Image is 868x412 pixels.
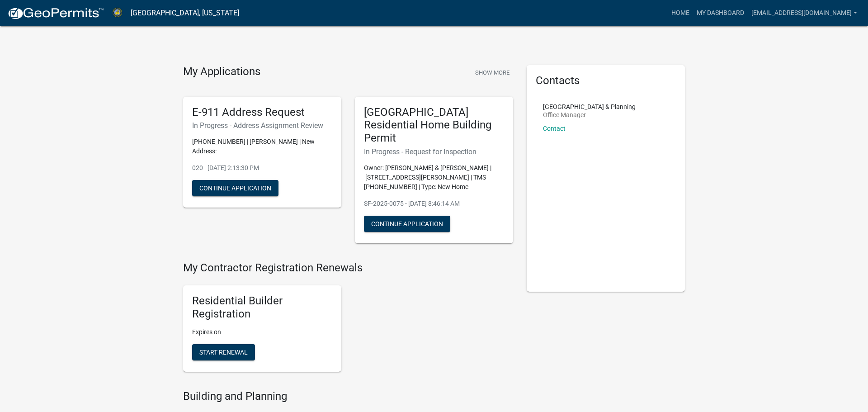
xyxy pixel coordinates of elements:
[199,349,248,356] span: Start Renewal
[183,65,260,79] h4: My Applications
[364,163,504,192] p: Owner: [PERSON_NAME] & [PERSON_NAME] | [STREET_ADDRESS][PERSON_NAME] | TMS [PHONE_NUMBER] | Type:...
[192,327,332,337] p: Expires on
[192,163,332,173] p: 020 - [DATE] 2:13:30 PM
[364,147,504,156] h6: In Progress - Request for Inspection
[131,5,239,21] a: [GEOGRAPHIC_DATA], [US_STATE]
[543,112,636,118] p: Office Manager
[183,261,513,379] wm-registration-list-section: My Contractor Registration Renewals
[183,390,513,403] h4: Building and Planning
[364,106,504,145] h5: [GEOGRAPHIC_DATA] Residential Home Building Permit
[668,5,693,22] a: Home
[183,261,513,275] h4: My Contractor Registration Renewals
[543,104,636,110] p: [GEOGRAPHIC_DATA] & Planning
[192,294,332,321] h5: Residential Builder Registration
[192,344,255,360] button: Start Renewal
[693,5,748,22] a: My Dashboard
[192,106,332,119] h5: E-911 Address Request
[192,121,332,130] h6: In Progress - Address Assignment Review
[536,74,676,87] h5: Contacts
[748,5,861,22] a: [EMAIL_ADDRESS][DOMAIN_NAME]
[192,137,332,156] p: [PHONE_NUMBER] | [PERSON_NAME] | New Address:
[543,125,566,132] a: Contact
[364,216,450,232] button: Continue Application
[364,199,504,208] p: SF-2025-0075 - [DATE] 8:46:14 AM
[472,65,513,80] button: Show More
[192,180,278,196] button: Continue Application
[111,7,123,19] img: Abbeville County, South Carolina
